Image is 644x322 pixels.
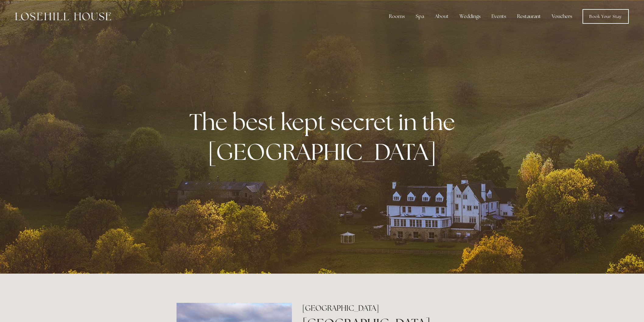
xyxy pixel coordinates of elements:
[512,10,546,23] div: Restaurant
[547,10,577,23] a: Vouchers
[15,12,111,20] img: Losehill House
[455,10,485,23] div: Weddings
[189,107,460,166] strong: The best kept secret in the [GEOGRAPHIC_DATA]
[411,10,429,23] div: Spa
[302,303,467,313] h2: [GEOGRAPHIC_DATA]
[487,10,511,23] div: Events
[583,9,629,24] a: Book Your Stay
[430,10,453,23] div: About
[384,10,410,23] div: Rooms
